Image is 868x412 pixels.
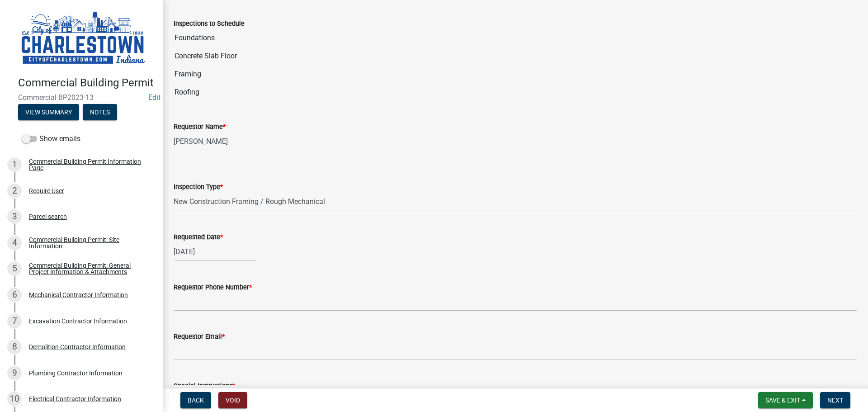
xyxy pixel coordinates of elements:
div: 9 [7,366,22,380]
wm-modal-confirm: Edit Application Number [148,93,160,102]
button: Save & Exit [758,392,813,408]
div: Plumbing Contractor Information [29,370,123,376]
span: Commercial-BP2023-13 [18,93,145,102]
span: Back [188,397,204,404]
button: Void [218,392,247,408]
div: Excavation Contractor Information [29,318,127,324]
div: Commercial Building Permit: Site Information [29,237,148,249]
div: 8 [7,340,22,354]
label: Requestor Name [174,124,226,130]
div: 10 [7,392,22,406]
label: Requestor Phone Number [174,284,252,291]
div: Parcel search [29,213,67,220]
div: 2 [7,184,22,198]
label: Show emails [22,133,80,144]
label: Requested Date [174,234,223,241]
button: Back [180,392,211,408]
label: Inspections to Schedule [174,21,245,27]
label: Inspection Type [174,184,223,190]
wm-modal-confirm: Notes [83,109,117,116]
div: Require User [29,188,64,194]
label: Special Instructions [174,383,235,389]
input: mm/dd/yyyy [174,242,256,261]
div: 1 [7,157,22,172]
a: Edit [148,93,160,102]
img: City of Charlestown, Indiana [18,9,148,67]
div: 7 [7,314,22,328]
div: 5 [7,261,22,276]
div: 3 [7,209,22,224]
span: Save & Exit [765,397,800,404]
div: Electrical Contractor Information [29,396,121,402]
div: 6 [7,288,22,302]
div: Commercial Building Permit: General Project Information & Attachments [29,262,148,275]
h4: Commercial Building Permit [18,76,156,90]
button: Notes [83,104,117,120]
label: Requestor Email [174,334,225,340]
div: Demolition Contractor Information [29,344,126,350]
div: Commercial Building Permit Information Page [29,158,148,171]
span: Next [827,397,843,404]
div: Mechanical Contractor Information [29,292,128,298]
div: 4 [7,236,22,250]
button: View Summary [18,104,79,120]
wm-modal-confirm: Summary [18,109,79,116]
button: Next [820,392,850,408]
